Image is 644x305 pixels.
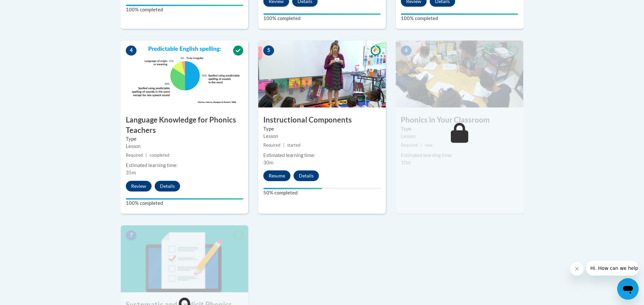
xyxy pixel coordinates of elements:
iframe: Close message [570,262,584,276]
div: Your progress [126,5,243,6]
span: | [283,143,284,148]
span: 4 [126,46,137,56]
label: 100% completed [126,200,243,207]
span: 30m [263,160,273,165]
div: Lesson [263,133,381,140]
div: Lesson [126,143,243,150]
span: Hi. How can we help? [4,5,54,10]
span: 6 [401,46,412,56]
span: new [425,143,433,148]
span: completed [150,153,169,158]
div: Estimated learning time: [126,162,243,169]
span: | [421,143,422,148]
span: Required [126,153,143,158]
label: 50% completed [263,189,381,197]
span: | [146,153,147,158]
h3: Instructional Components [258,115,386,125]
button: Review [126,181,152,192]
span: 5 [263,46,274,56]
div: Estimated learning time: [263,152,381,159]
span: Required [263,143,280,148]
label: Type [126,135,243,143]
label: Type [263,125,381,133]
img: Course Image [121,225,248,292]
div: Lesson [401,133,518,140]
h3: Phonics in Your Classroom [396,115,523,125]
img: Course Image [121,41,248,107]
div: Your progress [263,13,381,15]
iframe: Message from company [586,261,639,276]
label: 100% completed [401,15,518,22]
span: 10m [401,160,411,165]
div: Your progress [126,198,243,200]
span: 7 [126,230,137,240]
label: 100% completed [263,15,381,22]
img: Course Image [396,41,523,107]
div: Your progress [263,188,322,189]
button: Details [293,170,319,181]
button: Resume [263,170,290,181]
label: 100% completed [126,6,243,13]
button: Details [155,181,180,192]
iframe: Button to launch messaging window [617,278,639,300]
span: Required [401,143,418,148]
img: Course Image [258,41,386,107]
label: Type [401,125,518,133]
div: Estimated learning time: [401,152,518,159]
div: Your progress [401,13,518,15]
h3: Language Knowledge for Phonics Teachers [121,115,248,136]
span: 35m [126,170,136,175]
span: started [287,143,301,148]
